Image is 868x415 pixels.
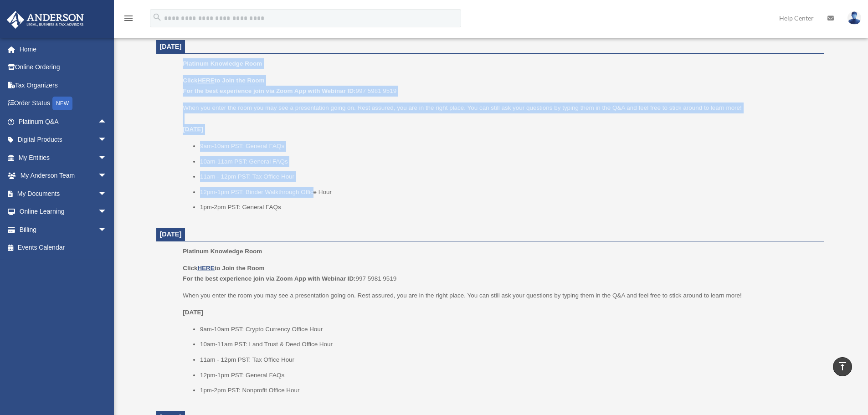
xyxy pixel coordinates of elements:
[6,220,121,239] a: Billingarrow_drop_down
[183,126,203,133] u: [DATE]
[6,131,121,149] a: Digital Productsarrow_drop_down
[833,357,852,376] a: vertical_align_top
[98,184,116,203] span: arrow_drop_down
[6,94,121,113] a: Order StatusNEW
[183,263,817,284] p: 997 5981 9519
[123,16,134,24] a: menu
[183,77,264,84] b: Click to Join the Room
[98,149,116,167] span: arrow_drop_down
[200,171,817,182] li: 11am - 12pm PST: Tax Office Hour
[160,231,182,238] span: [DATE]
[183,75,817,97] p: 997 5981 9519
[183,290,817,301] p: When you enter the room you may see a presentation going on. Rest assured, you are in the right p...
[183,87,355,94] b: For the best experience join via Zoom App with Webinar ID:
[4,11,87,29] img: Anderson Advisors Platinum Portal
[6,184,121,203] a: My Documentsarrow_drop_down
[98,131,116,149] span: arrow_drop_down
[200,202,817,213] li: 1pm-2pm PST: General FAQs
[6,58,121,77] a: Online Ordering
[197,77,214,84] a: HERE
[200,339,817,350] li: 10am-11am PST: Land Trust & Deed Office Hour
[6,239,121,257] a: Events Calendar
[200,354,817,365] li: 11am - 12pm PST: Tax Office Hour
[98,113,116,131] span: arrow_drop_up
[123,13,134,24] i: menu
[183,102,817,135] p: When you enter the room you may see a presentation going on. Rest assured, you are in the right p...
[98,203,116,221] span: arrow_drop_down
[183,265,264,272] b: Click to Join the Room
[200,370,817,381] li: 12pm-1pm PST: General FAQs
[6,203,121,221] a: Online Learningarrow_drop_down
[183,309,203,316] u: [DATE]
[6,149,121,167] a: My Entitiesarrow_drop_down
[847,11,861,25] img: User Pic
[6,167,121,185] a: My Anderson Teamarrow_drop_down
[200,156,817,167] li: 10am-11am PST: General FAQs
[200,324,817,335] li: 9am-10am PST: Crypto Currency Office Hour
[6,40,121,58] a: Home
[183,275,355,282] b: For the best experience join via Zoom App with Webinar ID:
[183,60,262,67] span: Platinum Knowledge Room
[98,167,116,185] span: arrow_drop_down
[98,220,116,239] span: arrow_drop_down
[200,187,817,198] li: 12pm-1pm PST: Binder Walkthrough Office Hour
[52,97,72,110] div: NEW
[183,248,262,255] span: Platinum Knowledge Room
[6,113,121,131] a: Platinum Q&Aarrow_drop_up
[200,385,817,396] li: 1pm-2pm PST: Nonprofit Office Hour
[200,141,817,152] li: 9am-10am PST: General FAQs
[197,265,214,272] a: HERE
[160,43,182,50] span: [DATE]
[152,12,162,22] i: search
[6,76,121,94] a: Tax Organizers
[837,361,848,372] i: vertical_align_top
